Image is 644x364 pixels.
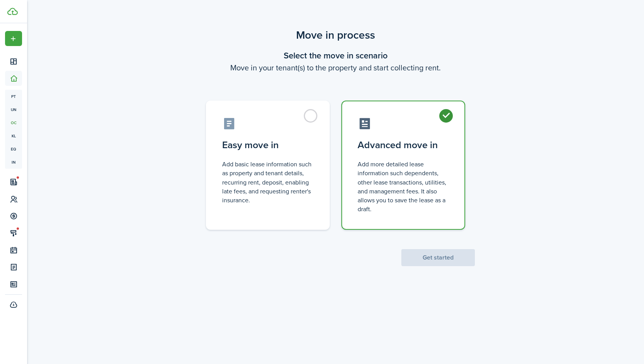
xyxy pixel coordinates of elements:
[222,138,313,152] control-radio-card-title: Easy move in
[5,90,22,103] a: pt
[7,8,18,15] img: TenantCloud
[196,27,475,43] scenario-title: Move in process
[358,138,449,152] control-radio-card-title: Advanced move in
[5,156,22,169] a: in
[5,116,22,129] a: oc
[5,129,22,142] a: kl
[358,160,449,214] control-radio-card-description: Add more detailed lease information such dependents, other lease transactions, utilities, and man...
[196,49,475,62] wizard-step-header-title: Select the move in scenario
[5,142,22,156] a: eq
[5,103,22,116] a: un
[5,31,22,46] button: Open menu
[222,160,313,205] control-radio-card-description: Add basic lease information such as property and tenant details, recurring rent, deposit, enablin...
[196,62,475,73] wizard-step-header-description: Move in your tenant(s) to the property and start collecting rent.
